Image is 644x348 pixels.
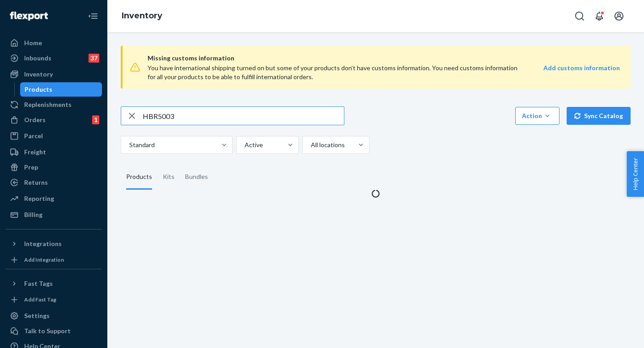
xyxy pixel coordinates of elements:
[24,327,71,335] div: Talk to Support
[5,160,102,174] a: Prep
[590,7,608,25] button: Open notifications
[5,67,102,81] a: Inventory
[24,296,56,303] div: Add Fast Tag
[24,115,46,124] div: Orders
[5,129,102,143] a: Parcel
[5,113,102,127] a: Orders1
[84,7,102,25] button: Close Navigation
[5,36,102,50] a: Home
[89,54,99,63] div: 37
[610,7,628,25] button: Open account menu
[24,148,46,157] div: Freight
[543,64,620,81] a: Add customs information
[143,107,344,125] input: Search inventory by name or sku
[5,309,102,323] a: Settings
[20,82,102,97] a: Products
[5,276,102,291] button: Fast Tags
[126,165,152,190] div: Products
[114,3,169,29] ol: breadcrumbs
[24,279,53,288] div: Fast Tags
[543,64,620,72] strong: Add customs information
[24,38,42,47] div: Home
[148,53,620,64] span: Missing customs information
[515,107,559,125] button: Action
[5,208,102,222] a: Billing
[5,98,102,112] a: Replenishments
[5,324,102,338] button: Talk to Support
[122,11,162,21] a: Inventory
[5,294,102,305] a: Add Fast Tag
[24,210,42,219] div: Billing
[567,107,631,125] button: Sync Catalog
[5,255,102,265] a: Add Integration
[5,175,102,190] a: Returns
[24,100,72,109] div: Replenishments
[310,140,311,149] input: All locations
[24,54,51,63] div: Inbounds
[128,140,129,149] input: Standard
[5,237,102,251] button: Integrations
[148,64,525,81] div: You have international shipping turned on but some of your products don’t have customs informatio...
[24,311,50,320] div: Settings
[627,151,644,197] button: Help Center
[24,163,38,172] div: Prep
[24,70,53,79] div: Inventory
[25,85,52,94] div: Products
[5,51,102,65] a: Inbounds37
[5,145,102,159] a: Freight
[24,194,54,203] div: Reporting
[24,178,48,187] div: Returns
[163,165,174,190] div: Kits
[24,239,62,248] div: Integrations
[522,111,553,120] div: Action
[92,115,99,124] div: 1
[244,140,245,149] input: Active
[10,12,48,21] img: Flexport logo
[185,165,208,190] div: Bundles
[24,256,64,263] div: Add Integration
[5,191,102,206] a: Reporting
[24,132,43,140] div: Parcel
[571,7,589,25] button: Open Search Box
